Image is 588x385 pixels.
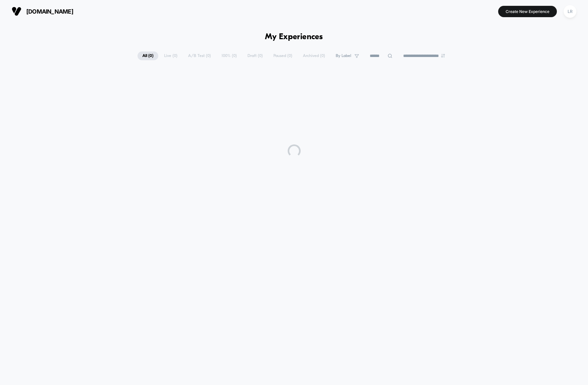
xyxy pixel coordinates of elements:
span: By Label [336,53,351,58]
button: [DOMAIN_NAME] [10,6,75,17]
img: Visually logo [12,6,21,16]
span: [DOMAIN_NAME] [26,8,73,15]
span: All ( 0 ) [138,51,158,60]
div: LR [564,5,576,18]
img: end [441,54,445,58]
h1: My Experiences [265,32,323,42]
button: Create New Experience [498,6,557,17]
button: LR [562,5,578,18]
